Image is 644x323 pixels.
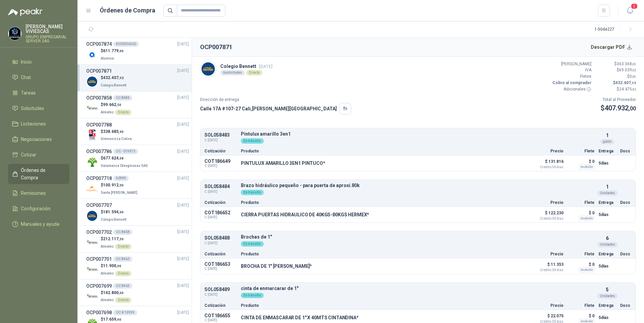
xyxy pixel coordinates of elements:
p: 1 [606,132,609,139]
span: Órdenes de Compra [21,167,63,181]
span: ,00 [119,210,124,214]
p: $ 0 [568,260,594,268]
span: ,00 [632,62,636,66]
p: Docs [620,303,632,308]
span: ,92 [632,87,636,91]
p: Producto [241,303,526,308]
p: $ [595,86,636,93]
span: [DATE] [177,68,189,74]
p: Entrega [599,149,616,153]
p: Cobro al comprador [551,80,591,86]
p: 5 días [599,262,616,270]
img: Company Logo [8,27,21,40]
span: C: [DATE] [204,215,237,219]
img: Company Logo [86,210,98,222]
span: C: [DATE] [204,318,237,322]
span: C: [DATE] [204,292,237,297]
p: $ [101,155,149,161]
p: Cotización [204,252,237,256]
span: Almatec [101,110,114,114]
p: Precio [530,201,563,205]
p: $ 122.230 [530,209,563,220]
p: Pintulux amarillo 3en1 [241,132,594,137]
p: SOL058488 [204,236,237,241]
div: galón [600,139,614,144]
div: Unidades [597,190,618,196]
p: CINTA DE ENMASCARAR DE 1" X 40MTS CINTANDINA* [241,315,359,320]
p: Flete [568,149,594,153]
p: $ [595,73,636,80]
a: Órdenes de Compra [8,164,69,184]
div: Directo [115,244,131,249]
span: ,00 [632,75,636,78]
div: 6 solicitudes [220,70,245,75]
span: Chat [21,74,31,81]
p: $ [101,290,131,296]
p: $ 0 [568,209,594,217]
p: Docs [620,252,632,256]
h3: OCP007702 [86,228,112,236]
a: Configuración [8,202,69,215]
span: 11.900 [103,263,121,268]
p: SOL058484 [204,184,237,189]
span: 677.624 [103,156,124,160]
p: $ [101,75,128,81]
p: $ 131.816 [530,157,563,169]
p: $ 0 [568,312,594,320]
p: Adicionales [551,86,591,93]
div: OC 8484 [113,95,132,101]
button: 2 [624,5,636,17]
span: ,92 [631,81,636,85]
p: 5 días [599,159,616,167]
button: Descargar PDF [587,40,636,54]
span: 99.662 [103,102,121,107]
span: 24.475 [619,87,636,92]
a: OCP007786OC - 015973[DATE] Company Logo$677.624,08Salamanca Oleaginosas SAS [86,148,189,169]
span: C: [DATE] [204,138,237,143]
div: Directo [115,297,131,303]
span: ,92 [632,68,636,72]
span: [DATE] [177,229,189,235]
h3: OCP007698 [86,309,112,316]
p: Precio [530,252,563,256]
div: OC 8463 [113,256,132,262]
div: OC 8465 [113,283,132,289]
a: Manuales y ayuda [8,218,69,230]
span: Licitaciones [21,120,46,128]
span: Negociaciones [21,136,52,143]
p: Dirección de entrega [200,97,351,103]
p: Flete [568,252,594,256]
span: 212.117 [103,237,124,241]
p: Cotización [204,303,237,308]
img: Logo peakr [8,8,42,16]
h3: OCP007871 [86,67,112,75]
span: C: [DATE] [204,164,237,168]
span: 407.932 [605,104,636,112]
div: OC - 015973 [113,149,138,154]
p: $ [595,61,636,67]
span: ,50 [116,103,121,107]
div: Directo [115,110,131,115]
span: [DATE] [177,283,189,289]
span: 100.912 [103,183,124,187]
p: BROCHA DE 1" [PERSON_NAME]* [241,263,312,269]
p: GRUPO EMPRESARIAL SERVER SAS [26,35,69,43]
span: [DATE] [177,121,189,128]
p: 5 [606,286,609,293]
p: SOL058483 [204,133,237,138]
div: Incluido [579,216,594,221]
a: OCP00771850999[DATE] Company Logo$100.912,00Santa [PERSON_NAME] [86,175,189,196]
h2: OCP007871 [200,42,232,52]
p: [PERSON_NAME] VIVIESCAS [26,24,69,34]
p: Entrega [599,201,616,205]
a: Negociaciones [8,133,69,146]
a: Solicitudes [8,102,69,115]
div: Directo [115,271,131,276]
span: [DATE] [177,148,189,155]
span: [DATE] [177,41,189,47]
span: ,90 [119,130,124,134]
span: Almatec [101,298,114,302]
p: Precio [530,149,563,153]
a: OCP007858OC 8484[DATE] Company Logo$99.662,50AlmatecDirecto [86,94,189,115]
p: 1 [606,183,609,190]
